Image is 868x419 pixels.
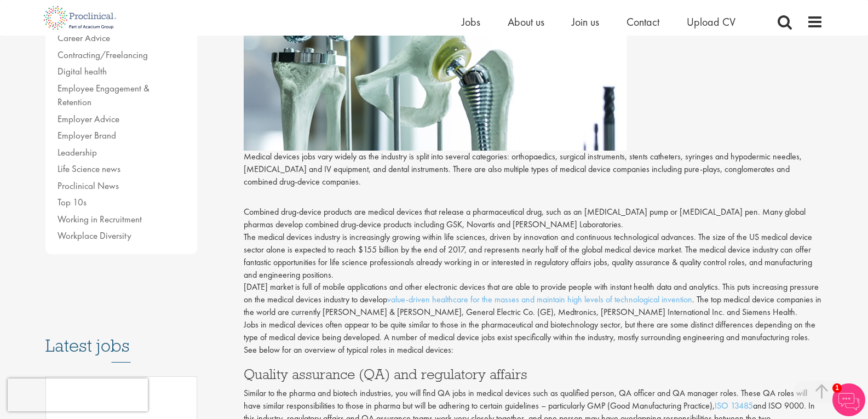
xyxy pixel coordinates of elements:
a: value-driven healthcare for the masses and maintain high levels of technological invention [387,294,692,313]
a: Working in Recruitment [58,213,142,225]
a: About us [508,15,544,29]
a: Leadership [58,146,97,158]
a: Digital health [58,65,107,77]
h3: Quality assurance (QA) and regulatory affairs [244,367,823,381]
iframe: reCAPTCHA [8,378,148,411]
h3: Latest jobs [45,309,198,363]
a: Workplace Diversity [58,229,131,242]
span: 1 [832,383,842,393]
a: Life Science news [58,163,120,175]
p: [DATE] market is full of mobile applications and other electronic devices that are able to provid... [244,281,823,319]
p: Jobs in medical devices often appear to be quite similar to those in the pharmaceutical and biote... [244,319,823,357]
a: Jobs [462,15,480,29]
a: Employer Advice [58,113,119,125]
a: Top 10s [58,196,87,208]
a: Employee Engagement & Retention [58,82,150,108]
a: Proclinical News [58,180,119,192]
a: Contracting/Freelancing [58,49,148,61]
a: Join us [572,15,599,29]
a: Employer Brand [58,129,116,141]
a: Career Advice [58,32,110,44]
p: Medical devices jobs vary widely as the industry is split into several categories: orthopaedics, ... [244,151,823,188]
p: The medical devices industry is increasingly growing within life sciences, driven by innovation a... [244,231,823,281]
img: Chatbot [832,383,865,416]
p: Combined drug-device products are medical devices that release a pharmaceutical drug, such as an ... [244,206,823,231]
a: Contact [626,15,659,29]
a: Upload CV [687,15,735,29]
